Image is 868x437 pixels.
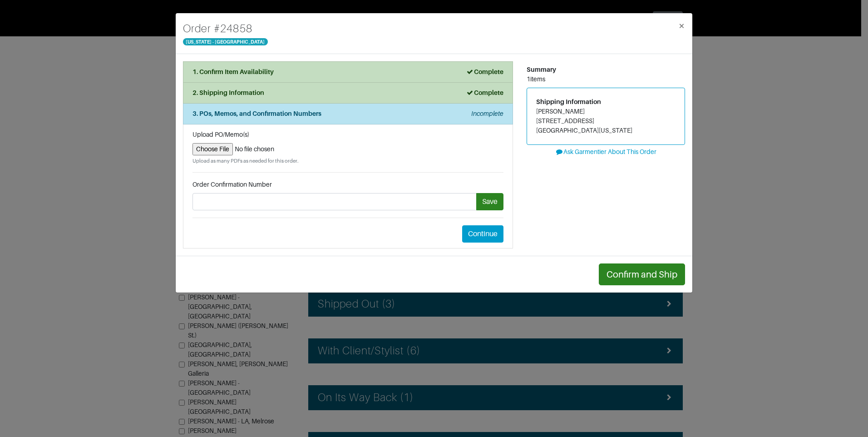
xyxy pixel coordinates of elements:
span: [US_STATE] - [GEOGRAPHIC_DATA] [183,38,268,45]
div: Summary [527,65,685,74]
small: Upload as many PDFs as needed for this order. [192,157,503,165]
span: × [678,20,685,32]
strong: 2. Shipping Information [192,89,264,96]
button: Confirm and Ship [599,263,685,285]
h4: Order # 24858 [183,20,268,37]
button: Save [476,193,503,210]
strong: 1. Confirm Item Availability [192,68,274,75]
span: Shipping Information [536,98,601,105]
address: [PERSON_NAME] [STREET_ADDRESS] [GEOGRAPHIC_DATA][US_STATE] [536,107,676,135]
strong: 3. POs, Memos, and Confirmation Numbers [192,110,321,117]
label: Upload PO/Memo(s) [192,130,249,139]
button: Close [671,13,692,39]
label: Order Confirmation Number [192,180,272,189]
button: Continue [462,225,503,243]
div: 1 items [527,74,685,84]
strong: Complete [466,68,503,75]
strong: Complete [466,89,503,96]
em: Incomplete [471,110,503,117]
button: Ask Garmentier About This Order [527,145,685,159]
